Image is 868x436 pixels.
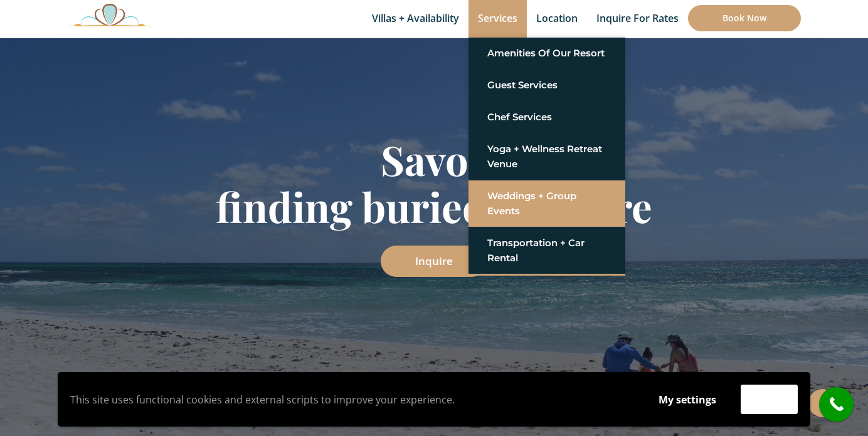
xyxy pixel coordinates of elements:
a: Yoga + Wellness Retreat Venue [487,138,606,175]
a: Book Now [688,5,801,31]
a: call [819,387,854,422]
a: Weddings + Group Events [487,185,606,222]
a: Guest Services [487,74,606,96]
img: Awesome Logo [67,3,152,26]
h1: Savor finding buried treasure [67,136,801,230]
a: Inquire [381,246,487,277]
a: Amenities of Our Resort [487,42,606,65]
button: My settings [647,385,728,414]
button: Accept [741,385,798,414]
i: call [822,390,850,418]
a: Transportation + Car Rental [487,232,606,269]
a: Chef Services [487,106,606,128]
p: This site uses functional cookies and external scripts to improve your experience. [70,390,634,409]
